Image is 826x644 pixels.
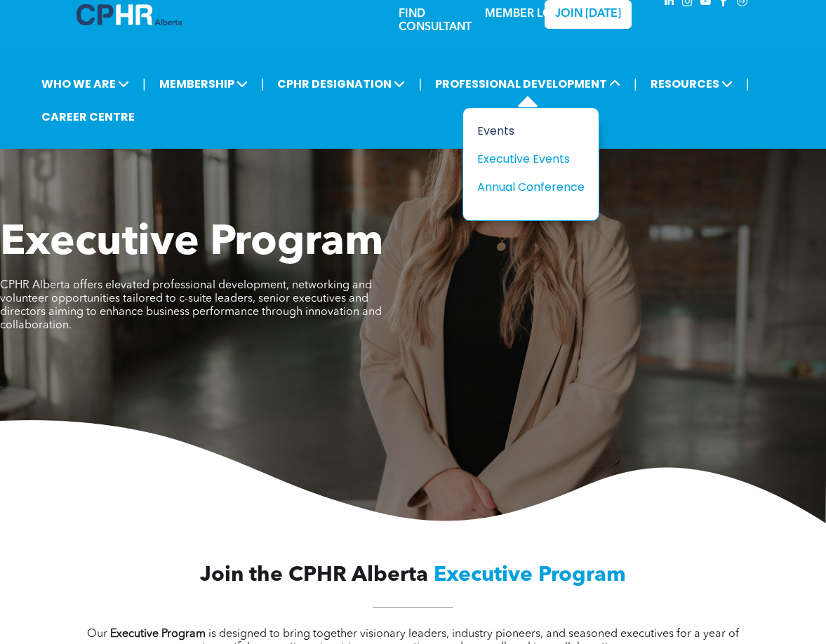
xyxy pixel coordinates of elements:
span: JOIN [DATE] [555,8,621,21]
li: | [261,69,265,98]
a: CAREER CENTRE [37,104,139,130]
a: Annual Conference [477,178,585,196]
span: Our [87,629,107,640]
span: CPHR DESIGNATION [273,71,409,97]
span: MEMBERSHIP [155,71,252,97]
span: WHO WE ARE [37,71,133,97]
a: Events [477,122,585,140]
div: Annual Conference [477,178,574,196]
li: | [418,69,422,98]
a: Executive Events [477,150,585,168]
a: FIND CONSULTANT [399,8,472,33]
span: RESOURCES [646,71,737,97]
a: MEMBER LOGIN [485,8,573,20]
img: A blue and white logo for cp alberta [76,4,182,25]
div: Executive Events [477,150,574,168]
span: Join the CPHR Alberta [200,565,428,586]
strong: Executive Program [110,629,206,640]
li: | [142,69,146,98]
span: Executive Program [434,565,626,586]
div: Events [477,122,574,140]
li: | [634,69,637,98]
li: | [746,69,750,98]
span: PROFESSIONAL DEVELOPMENT [431,71,625,97]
